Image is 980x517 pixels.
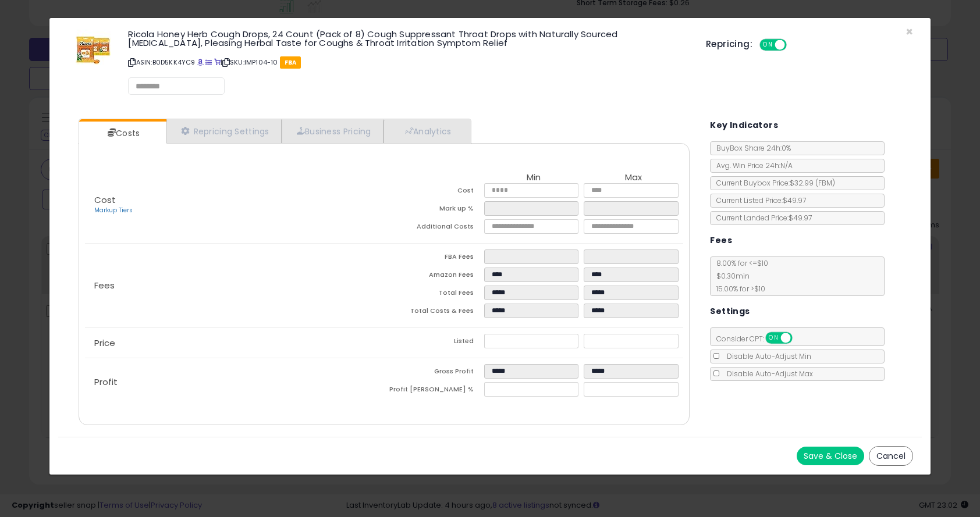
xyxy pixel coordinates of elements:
[128,53,688,72] p: ASIN: B0D5KK4YC9 | SKU: IMP104-10
[484,173,584,183] th: Min
[711,143,791,153] span: BuyBox Share 24h: 0%
[76,30,111,65] img: 5130Vbh4iyL._SL60_.jpg
[906,23,913,40] span: ×
[761,40,775,50] span: ON
[384,201,484,219] td: Mark up %
[85,377,384,387] p: Profit
[711,161,793,170] span: Avg. Win Price 24h: N/A
[384,119,470,143] a: Analytics
[711,195,806,205] span: Current Listed Price: $49.97
[797,447,864,465] button: Save & Close
[721,351,811,361] span: Disable Auto-Adjust Min
[280,56,301,69] span: FBA
[710,304,750,319] h5: Settings
[384,382,484,400] td: Profit [PERSON_NAME] %
[85,281,384,290] p: Fees
[85,338,384,348] p: Price
[706,40,752,49] h5: Repricing:
[128,30,688,47] h3: Ricola Honey Herb Cough Drops, 24 Count (Pack of 8) Cough Suppressant Throat Drops with Naturally...
[869,446,913,466] button: Cancel
[711,334,808,344] span: Consider CPT:
[85,195,384,215] p: Cost
[710,118,778,133] h5: Key Indicators
[711,271,750,281] span: $0.30 min
[790,178,835,188] span: $32.99
[815,178,835,188] span: ( FBM )
[721,369,813,379] span: Disable Auto-Adjust Max
[384,183,484,201] td: Cost
[197,58,204,67] a: BuyBox page
[384,219,484,237] td: Additional Costs
[384,364,484,382] td: Gross Profit
[791,333,809,343] span: OFF
[282,119,384,143] a: Business Pricing
[711,213,812,223] span: Current Landed Price: $49.97
[166,119,282,143] a: Repricing Settings
[94,206,133,215] a: Markup Tiers
[711,258,768,294] span: 8.00 % for <= $10
[384,268,484,286] td: Amazon Fees
[384,286,484,304] td: Total Fees
[711,284,765,294] span: 15.00 % for > $10
[767,333,782,343] span: ON
[79,122,165,145] a: Costs
[584,173,683,183] th: Max
[384,249,484,268] td: FBA Fees
[214,58,221,67] a: Your listing only
[384,304,484,322] td: Total Costs & Fees
[711,178,835,188] span: Current Buybox Price:
[205,58,212,67] a: All offer listings
[710,233,732,248] h5: Fees
[784,40,803,50] span: OFF
[384,334,484,352] td: Listed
